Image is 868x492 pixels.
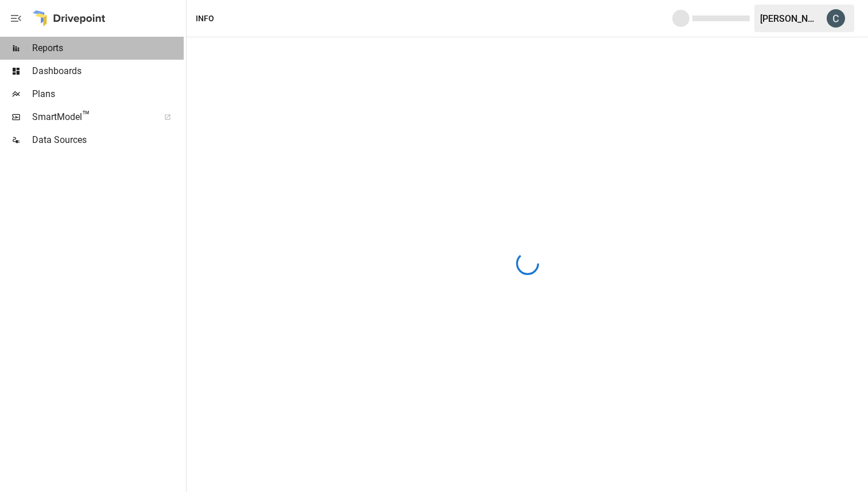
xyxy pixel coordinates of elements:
span: Data Sources [32,133,184,147]
img: Cody Johnson [827,9,845,28]
span: ™ [82,109,90,123]
span: Plans [32,87,184,101]
div: [PERSON_NAME] [760,13,820,24]
button: Cody Johnson [820,2,852,34]
span: Reports [32,41,184,55]
span: SmartModel [32,110,152,124]
span: Dashboards [32,64,184,78]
